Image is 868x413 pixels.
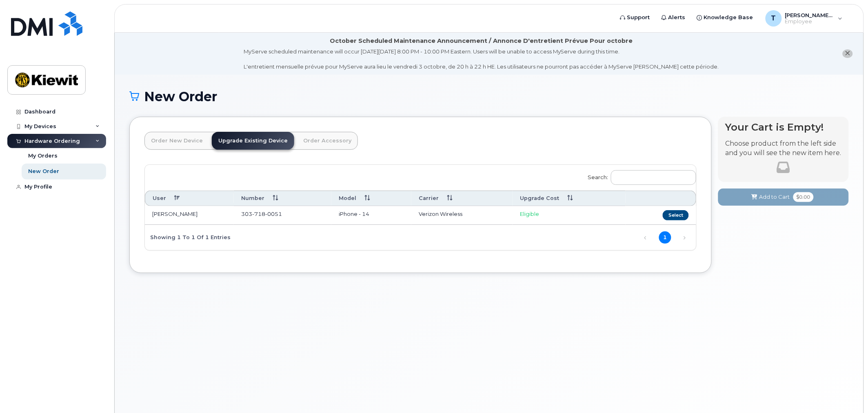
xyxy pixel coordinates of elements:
[331,206,411,225] td: iPhone - 14
[252,211,265,217] span: 718
[145,206,234,225] td: [PERSON_NAME]
[129,89,849,104] h1: New Order
[144,132,209,150] a: Order New Device
[297,132,358,150] a: Order Accessory
[265,211,282,217] span: 0051
[330,37,633,45] div: October Scheduled Maintenance Announcement / Annonce D'entretient Prévue Pour octobre
[583,165,696,188] label: Search:
[145,230,231,244] div: Showing 1 to 1 of 1 entries
[663,210,689,220] button: Select
[759,193,790,201] span: Add to Cart
[244,48,719,71] div: MyServe scheduled maintenance will occur [DATE][DATE] 8:00 PM - 10:00 PM Eastern. Users will be u...
[659,231,671,244] a: 1
[793,192,814,202] span: $0.00
[411,206,513,225] td: Verizon Wireless
[331,191,411,206] th: Model: activate to sort column ascending
[718,189,849,205] button: Add to Cart $0.00
[520,211,539,217] span: Eligible
[411,191,513,206] th: Carrier: activate to sort column ascending
[513,191,626,206] th: Upgrade Cost: activate to sort column ascending
[234,191,331,206] th: Number: activate to sort column ascending
[679,232,691,244] a: Next
[212,132,294,150] a: Upgrade Existing Device
[843,49,853,58] button: close notification
[611,170,696,185] input: Search:
[639,232,652,244] a: Previous
[726,139,841,158] p: Choose product from the left side and you will see the new item here.
[832,377,862,407] iframe: Messenger Launcher
[726,122,841,133] h4: Your Cart is Empty!
[145,191,234,206] th: User: activate to sort column descending
[241,211,282,217] span: 303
